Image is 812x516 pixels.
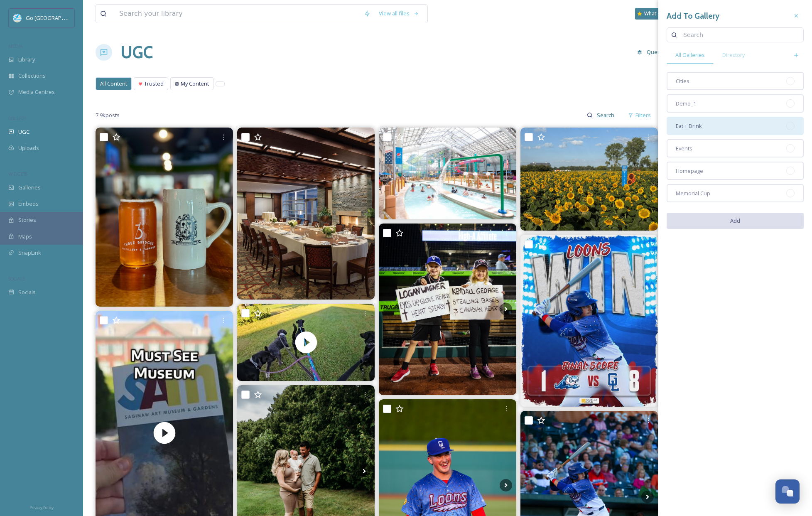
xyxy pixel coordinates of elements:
[676,77,689,85] span: Cities
[18,200,39,208] span: Embeds
[775,479,800,504] button: Open Chat
[29,505,54,510] span: Privacy Policy
[375,5,423,22] a: View all files
[18,216,36,224] span: Stories
[633,44,672,60] button: Queued
[722,51,745,59] span: Directory
[18,56,35,64] span: Library
[18,144,39,152] span: Uploads
[520,235,658,407] img: .5 GAMES BACK 😤 🔵 Adam Serwinowski: 7.0 IP, 4 H, 1 ER, 12 SO 🔵 Jake Gelof: HR, 2B, BB, 3 RBI, R 🔵...
[18,72,46,80] span: Collections
[13,14,22,22] img: GoGreatLogo_MISkies_RegionalTrails%20%281%29.png
[144,80,164,88] span: Trusted
[120,40,153,65] a: UGC
[676,189,710,197] span: Memorial Cup
[593,107,620,123] input: Search
[676,145,692,152] span: Events
[96,128,233,307] img: Freshly tapped: Oktoberfest! Buy a mug → first beer’s on us (any style you want) 🍻 Stick around f...
[100,80,127,88] span: All Content
[379,224,516,395] img: 10/10 night 🤩 LOONS WIN and just .5 games back of a playoff spot!
[18,233,32,241] span: Maps
[633,44,676,60] a: Queued
[181,80,209,88] span: My Content
[237,128,375,300] img: The perfect setting for cozy, intimate gatherings—host a small ceremony or reception for up to 10...
[8,115,26,121] span: COLLECT
[667,213,804,229] button: Add
[18,128,29,136] span: UGC
[667,10,719,22] h3: Add To Gallery
[676,100,696,108] span: Demo_1
[8,275,25,282] span: SOCIALS
[18,249,41,257] span: SnapLink
[675,51,705,59] span: All Galleries
[8,43,23,49] span: MEDIA
[18,88,55,96] span: Media Centres
[26,14,87,22] span: Go [GEOGRAPHIC_DATA]
[520,128,658,231] img: Pictures just don’t do this field justice! We are in FULL BLOOM and WOW is it beautiful 🥹
[635,111,651,119] span: Filters
[8,171,27,177] span: WIDGETS
[635,8,677,20] a: What's New
[237,304,375,381] video: #saginaw #saginawmichigan #midlandmichigan #hemlockmi #ivaroaddogsitting
[379,128,516,219] img: 🌊 The sheer size and energy of The Atrium Park at Zehnder’s Splash Village is truly something to ...
[18,184,41,192] span: Galleries
[18,288,36,296] span: Socials
[676,167,703,175] span: Homepage
[29,502,54,512] a: Privacy Policy
[96,111,120,119] span: 7.9k posts
[676,122,702,130] span: Eat + Drink
[679,27,799,43] input: Search
[237,304,375,381] img: thumbnail
[115,5,360,23] input: Search your library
